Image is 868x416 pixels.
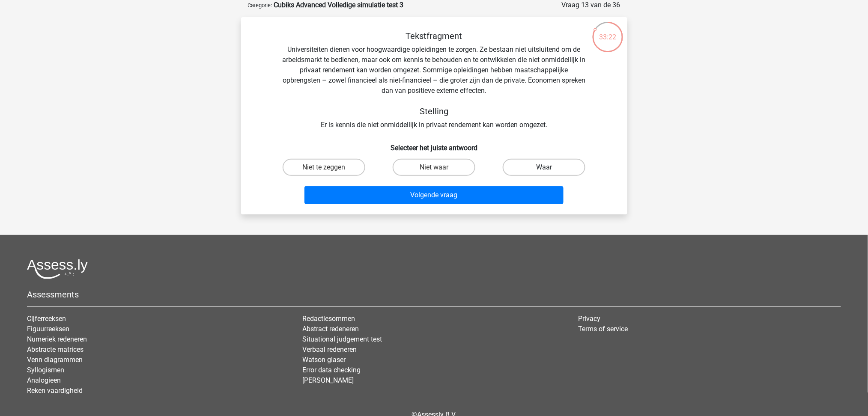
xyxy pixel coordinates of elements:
[303,345,357,354] a: Verbaal redeneren
[27,315,66,323] a: Cijferreeksen
[578,325,628,333] a: Terms of service
[303,356,346,364] a: Watson glaser
[27,335,87,343] a: Numeriek redeneren
[27,289,841,300] h5: Assessments
[255,31,614,130] div: Universiteiten dienen voor hoogwaardige opleidingen te zorgen. Ze bestaan niet uitsluitend om de ...
[27,366,64,374] a: Syllogismen
[303,315,355,323] a: Redactiesommen
[248,2,272,9] small: Categorie:
[303,366,361,374] a: Error data checking
[282,31,586,41] h5: Tekstfragment
[303,325,359,333] a: Abstract redeneren
[282,106,586,116] h5: Stelling
[304,186,564,204] button: Volgende vraag
[303,335,382,343] a: Situational judgement test
[27,345,84,354] a: Abstracte matrices
[283,159,365,176] label: Niet te zeggen
[503,159,585,176] label: Waar
[27,325,69,333] a: Figuurreeksen
[592,21,624,42] div: 33:22
[393,159,475,176] label: Niet waar
[255,137,614,152] h6: Selecteer het juiste antwoord
[274,1,404,9] strong: Cubiks Advanced Volledige simulatie test 3
[578,315,600,323] a: Privacy
[27,259,88,279] img: Assessly logo
[27,386,83,395] a: Reken vaardigheid
[27,376,61,384] a: Analogieen
[27,356,83,364] a: Venn diagrammen
[303,376,354,384] a: [PERSON_NAME]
